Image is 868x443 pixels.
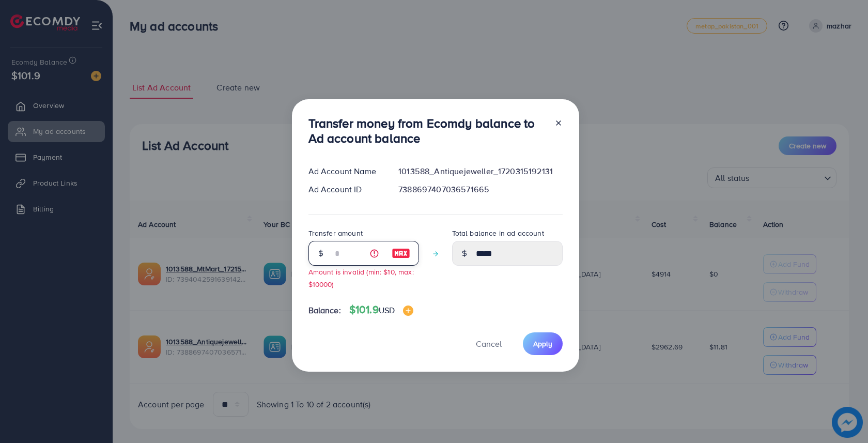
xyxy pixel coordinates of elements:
[523,332,563,355] button: Apply
[349,303,413,316] h4: $101.9
[308,228,363,238] label: Transfer amount
[308,304,341,316] span: Balance:
[463,332,515,355] button: Cancel
[308,267,414,288] small: Amount is invalid (min: $10, max: $10000)
[476,338,502,349] span: Cancel
[533,339,552,349] span: Apply
[403,305,413,316] img: image
[379,304,395,316] span: USD
[390,165,570,177] div: 1013588_Antiquejeweller_1720315192131
[452,228,544,238] label: Total balance in ad account
[390,184,570,195] div: 7388697407036571665
[300,184,391,195] div: Ad Account ID
[308,116,546,146] h3: Transfer money from Ecomdy balance to Ad account balance
[392,247,410,259] img: image
[300,165,391,177] div: Ad Account Name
